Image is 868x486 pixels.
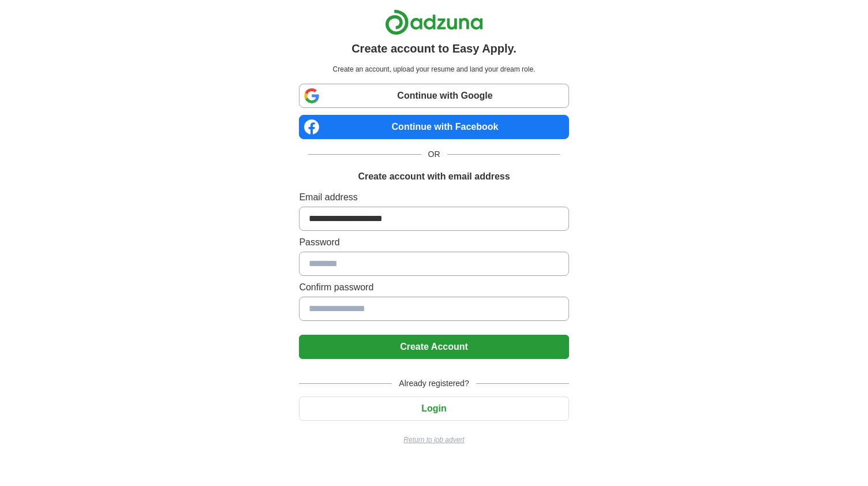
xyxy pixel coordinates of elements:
[301,64,566,74] p: Create an account, upload your resume and land your dream role.
[385,9,483,35] img: Adzuna logo
[299,235,568,249] label: Password
[299,335,568,359] button: Create Account
[299,281,568,294] label: Confirm password
[299,115,568,139] a: Continue with Facebook
[392,377,476,390] span: Already registered?
[351,40,517,57] h1: Create account to Easy Apply.
[299,84,568,108] a: Continue with Google
[299,190,568,204] label: Email address
[358,170,510,184] h1: Create account with email address
[299,403,568,413] a: Login
[299,435,568,445] a: Return to job advert
[299,397,568,421] button: Login
[421,148,447,160] span: OR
